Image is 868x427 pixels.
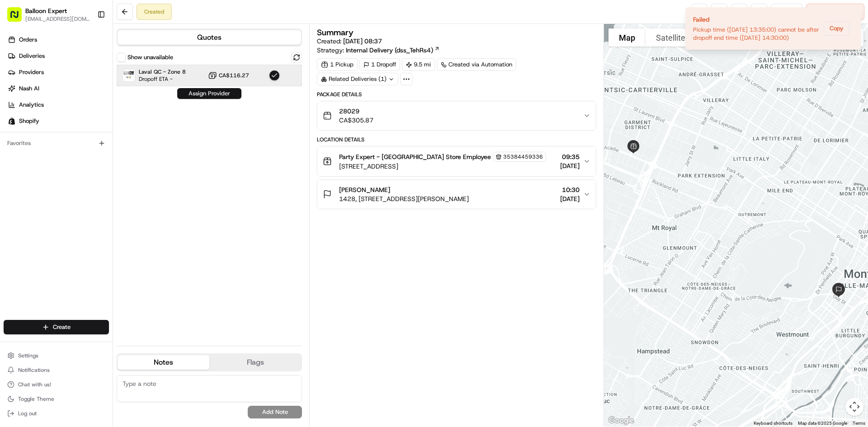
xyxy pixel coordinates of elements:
button: Copy [824,21,849,36]
span: • [75,164,78,172]
div: Start new chat [41,86,148,95]
div: Pickup time ([DATE] 13:35:00) cannot be after dropoff end time ([DATE] 14:30:00) [693,26,820,42]
span: 1428, [STREET_ADDRESS][PERSON_NAME] [339,194,469,203]
div: 💻 [76,203,84,210]
button: Notes [118,355,209,370]
span: 10:30 [560,185,580,194]
span: Deliveries [19,52,45,60]
span: Chat with us! [18,381,51,388]
span: [PERSON_NAME] [339,185,390,194]
label: Show unavailable [127,53,173,61]
span: Shopify [19,117,39,125]
input: Clear [24,58,149,68]
img: 1736555255976-a54dd68f-1ca7-489b-9aae-adbdc363a1c4 [18,165,25,172]
button: Keyboard shortcuts [754,420,793,427]
span: API Documentation [85,202,145,211]
button: Settings [4,349,109,362]
img: Shopify logo [8,117,15,125]
span: 09:35 [560,152,580,161]
span: [DATE] [560,194,580,203]
span: Laval QC - Zone 8 [139,68,186,75]
span: Nash AI [19,84,39,93]
span: 35384459336 [503,153,543,160]
img: Nash [9,9,27,27]
button: Party Expert - [GEOGRAPHIC_DATA] Store Employee35384459336[STREET_ADDRESS]09:35[DATE] [317,146,595,176]
div: 1 Dropoff [359,58,400,71]
a: Created via Automation [437,58,516,71]
span: [DATE] [560,161,580,170]
span: Knowledge Base [18,202,69,211]
button: Balloon Expert [25,6,67,15]
button: Show street map [609,28,646,47]
img: Wisdom Oko [9,131,24,149]
div: Past conversations [9,117,61,125]
div: Strategy: [317,46,440,55]
button: 28029CA$305.87 [317,101,595,130]
button: [EMAIL_ADDRESS][DOMAIN_NAME] [25,15,90,23]
span: Created: [317,37,382,46]
div: Favorites [4,136,109,150]
span: Party Expert - [GEOGRAPHIC_DATA] Store Employee [339,152,491,161]
a: 📗Knowledge Base [5,198,73,215]
span: CA$305.87 [339,116,373,125]
button: Start new chat [154,89,165,100]
span: [DATE] [103,140,122,147]
span: Create [53,323,71,331]
a: Orders [4,33,113,47]
div: Location Details [317,136,596,143]
button: Flags [209,355,301,370]
img: 8571987876998_91fb9ceb93ad5c398215_72.jpg [19,86,35,103]
button: See all [140,116,165,127]
div: 1 Pickup [317,58,358,71]
img: 1736555255976-a54dd68f-1ca7-489b-9aae-adbdc363a1c4 [18,141,25,148]
button: Log out [4,407,109,420]
div: Related Deliveries (1) [317,73,398,85]
button: Show satellite imagery [646,28,696,47]
span: Log out [18,410,37,417]
span: 28029 [339,107,373,116]
span: CA$116.27 [219,72,249,79]
span: Pylon [90,224,109,231]
h3: Summary [317,28,354,37]
a: Internal Delivery (dss_TehRs4) [346,46,440,55]
span: [PERSON_NAME] [28,164,73,172]
div: We're available if you need us! [41,95,124,103]
span: Settings [18,352,38,359]
button: Toggle Theme [4,393,109,405]
span: Orders [19,36,37,44]
span: Dropoff ETA - [139,75,186,83]
span: Toggle Theme [18,395,54,403]
img: Google [606,415,636,427]
div: Package Details [317,91,596,98]
span: Map data ©2025 Google [798,421,847,426]
img: Balloon Expert (Internal) [123,70,135,81]
a: Powered byPylon [64,224,109,231]
a: Shopify [4,114,113,128]
button: [PERSON_NAME]1428, [STREET_ADDRESS][PERSON_NAME]10:30[DATE] [317,180,595,209]
div: 📗 [9,203,16,210]
img: 1736555255976-a54dd68f-1ca7-489b-9aae-adbdc363a1c4 [9,86,25,103]
button: Assign Provider [177,88,241,99]
span: Analytics [19,101,44,109]
button: Chat with us! [4,378,109,391]
a: Nash AI [4,81,113,96]
span: Notifications [18,366,50,374]
a: Deliveries [4,49,113,63]
button: Create [4,320,109,334]
p: Welcome 👋 [9,36,165,51]
span: Wisdom [PERSON_NAME] [28,140,96,147]
img: Grace Nketiah [9,156,24,170]
div: Failed [693,15,820,24]
span: [STREET_ADDRESS] [339,162,546,171]
a: 💻API Documentation [73,198,149,215]
a: Analytics [4,98,113,112]
span: Internal Delivery (dss_TehRs4) [346,46,433,55]
span: [DATE] [80,164,99,172]
button: CA$116.27 [208,71,249,80]
span: [DATE] 08:37 [343,37,382,45]
button: Balloon Expert[EMAIL_ADDRESS][DOMAIN_NAME] [4,4,94,25]
a: Providers [4,65,113,80]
